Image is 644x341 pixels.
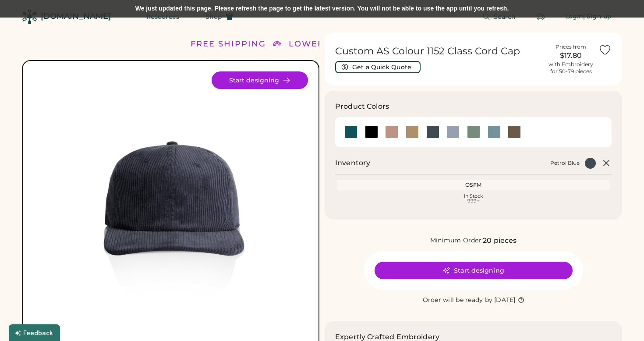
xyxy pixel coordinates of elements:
[212,71,308,89] button: Start designing
[339,194,608,203] div: In Stock 999+
[335,61,421,73] button: Get a Quick Quote
[289,38,377,50] div: LOWER 48 STATES
[494,14,516,20] span: Search
[375,262,573,279] button: Start designing
[548,61,593,75] div: with Embroidery for 50-79 pieces
[335,45,543,57] h1: Custom AS Colour 1152 Class Cord Cap
[423,296,493,305] div: Order will be ready by
[335,101,389,112] h3: Product Colors
[335,158,370,168] h2: Inventory
[430,236,483,245] div: Minimum Order:
[550,160,580,167] div: Petrol Blue
[339,181,608,188] div: OSFM
[205,14,222,20] span: Shop
[483,235,517,246] div: 20 pieces
[602,302,640,339] iframe: Front Chat
[191,38,266,50] div: FREE SHIPPING
[548,50,593,61] div: $17.80
[556,43,586,50] div: Prices from
[494,296,516,305] div: [DATE]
